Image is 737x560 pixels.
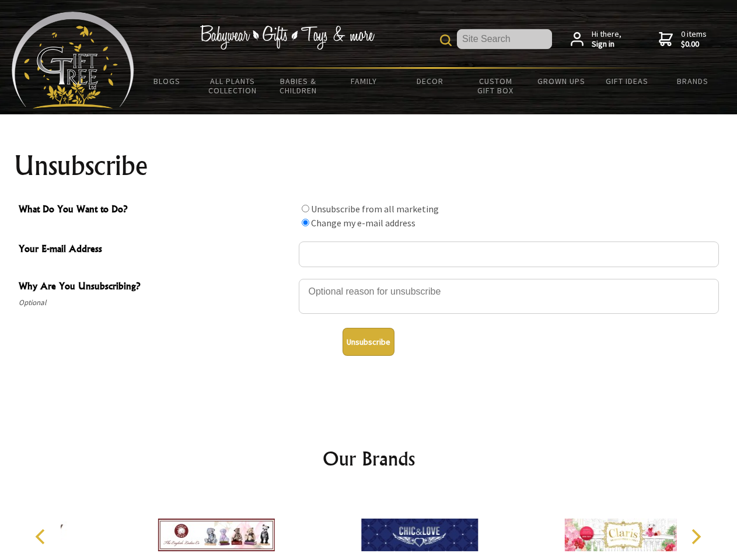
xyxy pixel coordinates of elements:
a: Brands [660,69,726,93]
textarea: Why Are You Unsubscribing? [299,279,719,314]
img: Babywear - Gifts - Toys & more [200,25,375,50]
button: Previous [29,524,55,549]
input: What Do You Want to Do? [302,205,309,212]
strong: $0.00 [681,39,707,50]
input: What Do You Want to Do? [302,219,309,226]
a: 0 items$0.00 [659,29,707,50]
span: Your E-mail Address [19,242,293,258]
a: All Plants Collection [200,69,266,103]
a: Gift Ideas [594,69,660,93]
span: 0 items [681,29,707,50]
button: Next [683,524,708,549]
span: What Do You Want to Do? [19,202,293,219]
label: Unsubscribe from all marketing [311,203,439,215]
a: Babies & Children [266,69,331,103]
span: Optional [19,296,293,310]
span: Why Are You Unsubscribing? [19,279,293,296]
img: Babyware - Gifts - Toys and more... [12,12,134,108]
img: product search [440,34,452,46]
a: Custom Gift Box [463,69,529,103]
button: Unsubscribe [343,328,394,356]
a: BLOGS [134,69,200,93]
a: Family [331,69,397,93]
a: Decor [397,69,463,93]
input: Your E-mail Address [299,242,719,267]
span: Hi there, [592,29,621,50]
label: Change my e-mail address [311,217,415,229]
h1: Unsubscribe [14,152,724,180]
a: Hi there,Sign in [571,29,621,50]
a: Grown Ups [528,69,594,93]
strong: Sign in [592,39,621,50]
input: Site Search [457,29,552,49]
h2: Our Brands [23,444,714,473]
